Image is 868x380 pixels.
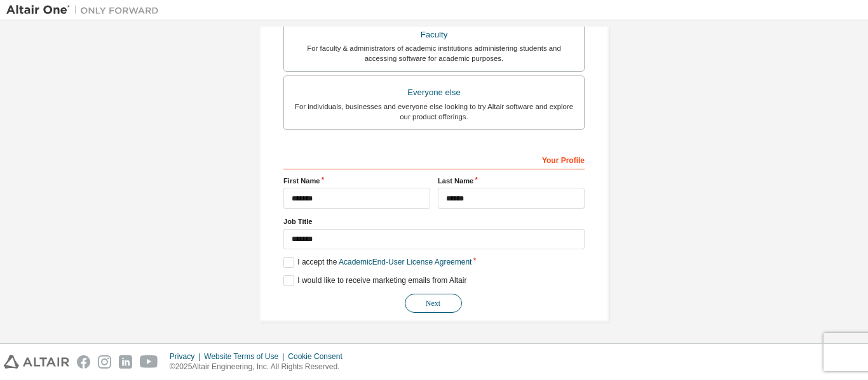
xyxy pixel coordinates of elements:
[292,84,576,102] div: Everyone else
[288,351,349,362] div: Cookie Consent
[98,355,111,369] img: instagram.svg
[140,355,158,369] img: youtube.svg
[292,26,576,44] div: Faculty
[283,257,471,268] label: I accept the
[204,351,288,362] div: Website Terms of Use
[170,351,204,362] div: Privacy
[283,149,585,169] div: Your Profile
[438,176,585,186] label: Last Name
[283,216,585,226] label: Job Title
[405,294,462,313] button: Next
[283,176,430,186] label: First Name
[292,102,576,122] div: For individuals, businesses and everyone else looking to try Altair software and explore our prod...
[170,362,350,372] p: © 2025 Altair Engineering, Inc. All Rights Reserved.
[339,258,471,266] a: Academic End-User License Agreement
[292,43,576,63] div: For faculty & administrators of academic institutions administering students and accessing softwa...
[283,275,466,286] label: I would like to receive marketing emails from Altair
[119,355,132,369] img: linkedin.svg
[4,355,69,369] img: altair_logo.svg
[6,4,165,16] img: Altair One
[77,355,90,369] img: facebook.svg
